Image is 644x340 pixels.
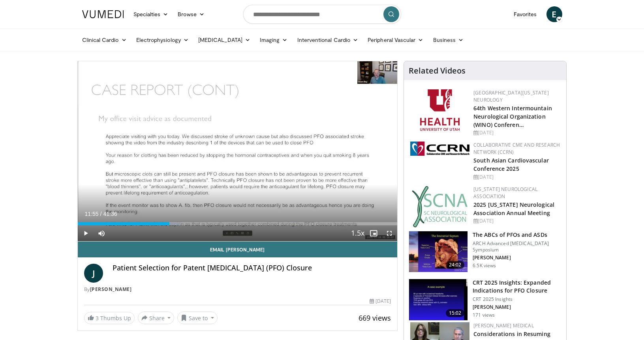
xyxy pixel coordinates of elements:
a: Email [PERSON_NAME] [78,242,398,257]
h4: Patient Selection for Patent [MEDICAL_DATA] (PFO) Closure [113,264,391,272]
a: J [84,264,103,283]
a: [MEDICAL_DATA] [193,32,255,48]
a: South Asian Cardiovascular Conference 2025 [473,157,549,172]
h3: The ABCs of PFOs and ASDs [473,231,561,239]
p: [PERSON_NAME] [473,304,561,310]
button: Enable picture-in-picture mode [366,225,381,241]
button: Save to [177,312,218,324]
p: ARCH Advanced [MEDICAL_DATA] Symposium [473,240,561,253]
img: d012f2d3-a544-4bca-9e12-ffcd48053efe.150x105_q85_crop-smart_upscale.jpg [409,279,468,320]
span: 11:55 [85,211,99,217]
a: Electrophysiology [131,32,193,48]
p: CRT 2025 Insights [473,296,561,302]
div: Progress Bar [78,222,398,225]
img: VuMedi Logo [82,10,124,18]
p: 6.5K views [473,263,496,269]
img: a04ee3ba-8487-4636-b0fb-5e8d268f3737.png.150x105_q85_autocrop_double_scale_upscale_version-0.2.png [410,142,469,156]
a: Peripheral Vascular [363,32,428,48]
a: Favorites [509,6,542,22]
a: Clinical Cardio [77,32,131,48]
div: By [84,286,391,293]
span: 3 [96,314,99,322]
a: E [546,6,562,22]
img: 3d2602c2-0fbf-4640-a4d7-b9bb9a5781b8.150x105_q85_crop-smart_upscale.jpg [409,231,468,272]
a: Business [428,32,469,48]
button: Fullscreen [381,225,397,241]
span: 41:36 [103,211,117,217]
p: [PERSON_NAME] [473,255,561,261]
a: 24:02 The ABCs of PFOs and ASDs ARCH Advanced [MEDICAL_DATA] Symposium [PERSON_NAME] 6.5K views [409,231,561,273]
span: 15:02 [446,309,465,317]
a: [GEOGRAPHIC_DATA][US_STATE] Neurology [473,89,549,103]
a: 2025 [US_STATE] Neurological Association Annual Meeting [473,201,554,217]
img: f6362829-b0a3-407d-a044-59546adfd345.png.150x105_q85_autocrop_double_scale_upscale_version-0.2.png [420,89,460,131]
span: / [100,211,102,217]
a: 15:02 CRT 2025 Insights: Expanded Indications for PFO Closure CRT 2025 Insights [PERSON_NAME] 171... [409,279,561,321]
a: [PERSON_NAME] Medical [473,322,534,329]
span: 24:02 [446,261,465,269]
div: [DATE] [370,298,391,305]
img: b123db18-9392-45ae-ad1d-42c3758a27aa.jpg.150x105_q85_autocrop_double_scale_upscale_version-0.2.jpg [412,186,468,227]
a: 3 Thumbs Up [84,312,135,324]
div: [DATE] [473,129,560,136]
button: Share [138,312,175,324]
a: Collaborative CME and Research Network (CCRN) [473,142,560,155]
a: Browse [173,6,209,22]
a: Imaging [255,32,293,48]
h4: Related Videos [409,66,466,76]
a: Specialties [129,6,173,22]
span: 669 views [359,313,391,323]
div: [DATE] [473,174,560,181]
a: [PERSON_NAME] [90,286,132,293]
video-js: Video Player [78,61,398,242]
a: 64th Western Intermountain Neurological Organization (WINO) Conferen… [473,104,552,128]
a: [US_STATE] Neurological Association [473,186,537,200]
input: Search topics, interventions [243,5,401,24]
div: [DATE] [473,217,560,225]
button: Mute [94,225,109,241]
button: Play [78,225,94,241]
a: Interventional Cardio [293,32,363,48]
h3: CRT 2025 Insights: Expanded Indications for PFO Closure [473,279,561,295]
p: 171 views [473,312,495,318]
button: Playback Rate [350,225,366,241]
